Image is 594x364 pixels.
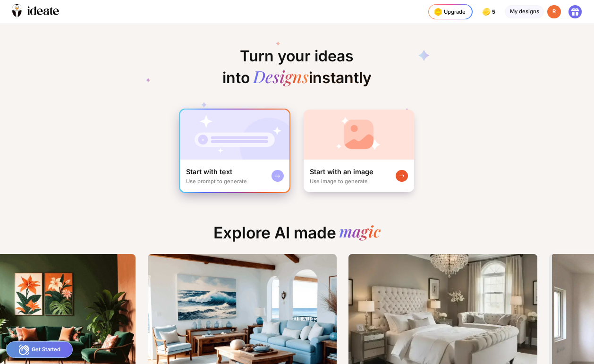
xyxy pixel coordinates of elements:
[180,110,289,160] img: startWithTextCardBg.jpg
[6,341,73,358] div: Get Started
[432,6,444,18] img: upgrade-nav-btn-icon.gif
[310,167,373,176] div: Start with an image
[339,223,381,242] div: magic
[186,178,247,185] div: Use prompt to generate
[186,167,232,176] div: Start with text
[310,178,368,185] div: Use image to generate
[505,5,544,19] div: My designs
[492,9,497,15] span: 5
[207,223,387,248] div: Explore AI made
[304,110,414,160] img: startWithImageCardBg.jpg
[432,6,466,18] div: Upgrade
[547,5,561,19] div: R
